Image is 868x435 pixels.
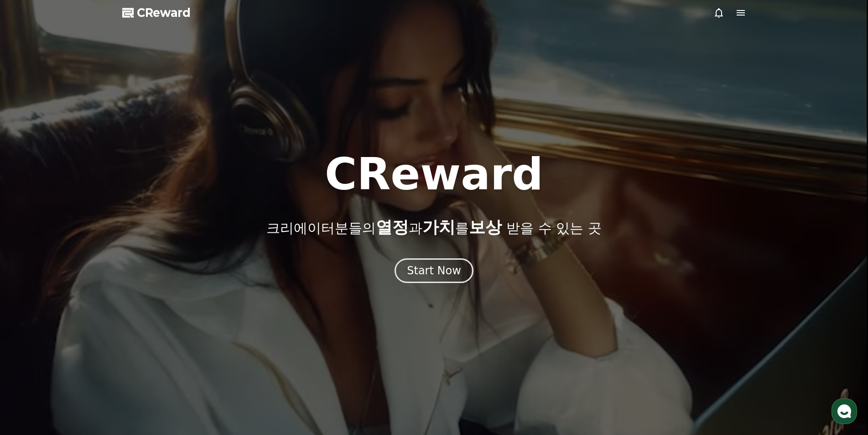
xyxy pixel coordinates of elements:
[376,218,409,236] span: 열정
[137,5,191,20] span: CReward
[422,218,455,236] span: 가치
[83,304,94,311] span: 대화
[407,263,461,278] div: Start Now
[3,289,60,312] a: 홈
[325,152,543,196] h1: CReward
[395,258,473,283] button: Start Now
[60,289,118,312] a: 대화
[122,5,191,20] a: CReward
[29,303,34,310] span: 홈
[469,218,502,236] span: 보상
[118,289,175,312] a: 설정
[266,218,601,236] p: 크리에이터분들의 과 를 받을 수 있는 곳
[141,303,152,310] span: 설정
[395,267,473,276] a: Start Now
